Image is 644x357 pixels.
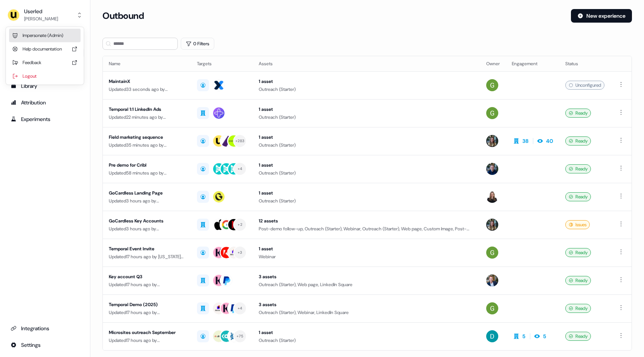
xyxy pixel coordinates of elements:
[6,6,84,24] button: Userled[PERSON_NAME]
[24,8,58,15] div: Userled
[6,27,84,84] div: Userled[PERSON_NAME]
[9,56,81,69] div: Feedback
[9,69,81,83] div: Logout
[9,42,81,56] div: Help documentation
[9,29,81,42] div: Impersonate (Admin)
[24,15,58,23] div: [PERSON_NAME]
